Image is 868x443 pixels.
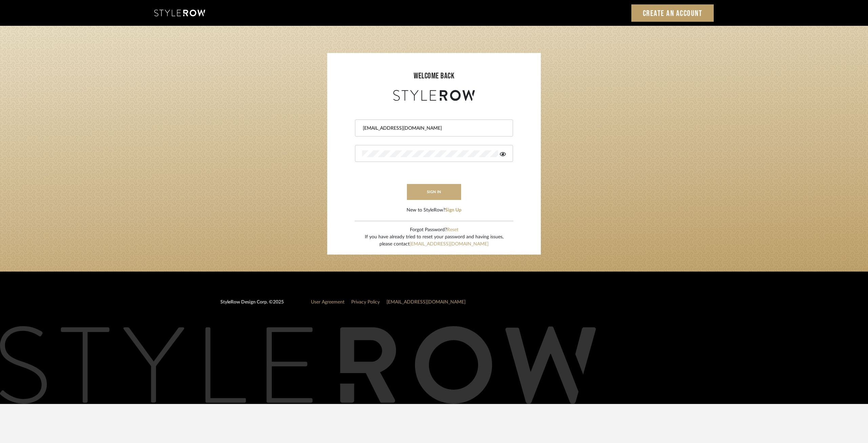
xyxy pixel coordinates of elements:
div: StyleRow Design Corp. ©2025 [220,299,284,311]
a: Create an Account [631,4,714,22]
a: User Agreement [311,300,344,304]
div: If you have already tried to reset your password and having issues, please contact [365,234,504,248]
a: [EMAIL_ADDRESS][DOMAIN_NAME] [387,300,466,304]
a: [EMAIL_ADDRESS][DOMAIN_NAME] [410,242,489,246]
div: Forgot Password? [365,226,504,234]
button: Sign Up [445,207,461,214]
input: Email Address [362,125,504,132]
button: Reset [447,226,458,234]
a: Privacy Policy [351,300,380,304]
div: welcome back [334,70,534,82]
div: New to StyleRow? [407,207,461,214]
button: sign in [407,184,461,200]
